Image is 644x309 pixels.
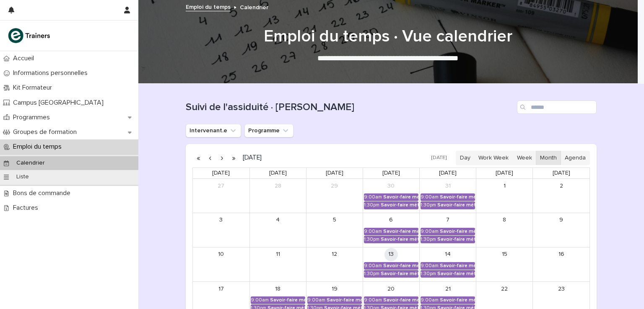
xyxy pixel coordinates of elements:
div: 9:00am [307,297,325,303]
div: Savoir-faire métier - Nettoyage d’un jeu de données et présentation via un tableau de bord [440,263,475,269]
a: August 14, 2025 [441,248,454,261]
td: August 2, 2025 [533,179,589,213]
td: August 12, 2025 [306,247,363,281]
a: August 22, 2025 [498,282,511,296]
a: August 16, 2025 [555,248,568,261]
p: Factures [10,204,45,212]
p: Kit Formateur [10,84,59,92]
p: Campus [GEOGRAPHIC_DATA] [10,99,110,107]
div: 9:00am [364,194,382,200]
div: Savoir-faire métier - Nettoyage d’un jeu de données et présentation via un tableau de bord [437,271,475,277]
a: August 5, 2025 [328,214,341,227]
a: July 29, 2025 [328,179,341,193]
div: Savoir-faire métier - Visualisation de données [327,297,362,303]
a: August 9, 2025 [555,214,568,227]
a: August 12, 2025 [328,248,341,261]
div: Savoir-faire métier - Manipulation d’un fichier CSV avec pandas [437,237,475,242]
a: August 8, 2025 [498,214,511,227]
a: August 7, 2025 [441,214,454,227]
button: Day [456,151,475,165]
td: August 14, 2025 [420,247,476,281]
button: Programme [244,124,293,137]
td: August 9, 2025 [533,213,589,247]
a: August 15, 2025 [498,248,511,261]
div: Savoir-faire métier - Analyse des indices de tendance centrale et des indicateurs de dispersion [383,194,418,200]
button: Next year [228,151,239,165]
div: 9:00am [364,263,382,269]
td: August 1, 2025 [476,179,533,213]
a: Emploi du temps [186,2,231,11]
button: Previous month [204,151,216,165]
div: Savoir-faire métier - Réalisation d’un projet d’équipe [381,237,418,242]
a: August 10, 2025 [214,248,228,261]
td: August 7, 2025 [420,213,476,247]
a: July 28, 2025 [271,179,285,193]
img: K0CqGN7SDeD6s4JG8KQk [7,27,53,44]
a: August 17, 2025 [214,282,228,296]
a: Friday [494,168,515,178]
div: Savoir-faire métier - Réalisation d’un projet d’équipe [437,202,475,208]
h1: Emploi du temps · Vue calendrier [182,26,593,46]
p: Groupes de formation [10,128,83,136]
button: Previous year [192,151,204,165]
div: 9:00am [421,263,439,269]
td: July 28, 2025 [249,179,306,213]
a: August 18, 2025 [271,282,285,296]
td: July 30, 2025 [363,179,419,213]
a: August 13, 2025 [384,248,398,261]
div: 9:00am [364,229,382,234]
a: August 19, 2025 [328,282,341,296]
h2: [DATE] [239,154,262,161]
button: [DATE] [427,152,451,164]
a: Monday [267,168,288,178]
a: August 20, 2025 [384,282,398,296]
div: Savoir-faire métier - Réalisation de requêtes simples et croisées [440,297,475,303]
p: Accueil [10,54,41,62]
td: August 11, 2025 [249,247,306,281]
a: Thursday [437,168,458,178]
td: August 8, 2025 [476,213,533,247]
h1: Suivi de l'assiduité · [PERSON_NAME] [186,101,514,113]
input: Search [517,100,597,114]
div: 1:30pm [364,202,379,208]
div: 1:30pm [421,202,436,208]
div: Savoir-faire métier - Manipulation d’un fichier CSV avec pandas [440,229,475,234]
td: August 6, 2025 [363,213,419,247]
div: Savoir-faire métier - Visualisation de données [383,297,418,303]
a: Wednesday [381,168,402,178]
button: Intervenant.e [186,124,241,137]
button: Work Week [474,151,513,165]
div: 9:00am [421,297,439,303]
button: Week [512,151,536,165]
div: 9:00am [364,297,382,303]
p: Emploi du temps [10,143,68,151]
p: Programmes [10,113,57,121]
div: Savoir-faire métier - Analyse des indices de tendance centrale et des indicateurs de dispersion [381,202,418,208]
td: August 13, 2025 [363,247,419,281]
button: Agenda [561,151,590,165]
p: Informations personnelles [10,69,94,77]
p: Liste [10,173,36,180]
button: Next month [216,151,228,165]
div: Savoir-faire métier - Réalisation d’un projet d’équipe [383,229,418,234]
a: July 27, 2025 [214,179,228,193]
div: 1:30pm [364,271,379,277]
div: Savoir-faire métier - Manipulation d’un fichier CSV avec pandas [381,271,418,277]
a: August 4, 2025 [271,214,285,227]
td: August 15, 2025 [476,247,533,281]
a: August 3, 2025 [214,214,228,227]
a: Tuesday [324,168,345,178]
td: July 29, 2025 [306,179,363,213]
p: Bons de commande [10,189,77,197]
p: Calendrier [10,160,52,167]
td: August 5, 2025 [306,213,363,247]
div: 9:00am [421,194,439,200]
td: August 16, 2025 [533,247,589,281]
a: August 2, 2025 [555,179,568,193]
div: Savoir-faire métier - Réalisation d’un projet d’équipe [440,194,475,200]
div: 1:30pm [421,271,436,277]
a: Sunday [210,168,231,178]
a: July 30, 2025 [384,179,398,193]
div: Savoir-faire métier - Manipulation d’un fichier CSV avec pandas [383,263,418,269]
a: Saturday [551,168,572,178]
